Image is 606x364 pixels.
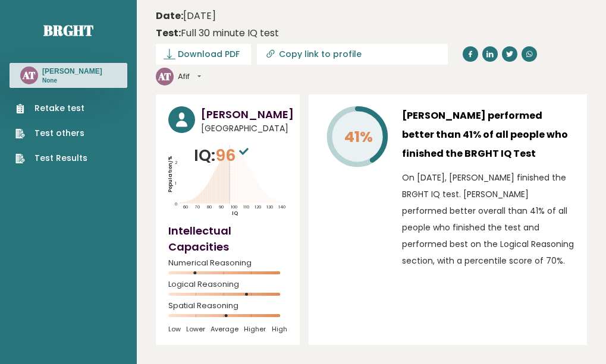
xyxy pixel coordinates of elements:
[156,44,251,65] a: Download PDF
[168,325,181,333] span: Low
[402,169,574,269] p: On [DATE], [PERSON_NAME] finished the BRGHT IQ test. [PERSON_NAME] performed better overall than ...
[231,204,237,210] tspan: 100
[175,201,177,207] tspan: 0
[402,106,574,163] h3: [PERSON_NAME] performed better than 41% of all people who finished the BRGHT IQ Test
[211,325,238,333] span: Average
[15,152,87,164] a: Test Results
[22,68,36,82] text: AT
[42,77,102,85] p: None
[244,325,266,333] span: Higher
[178,48,240,61] span: Download PDF
[344,126,372,147] tspan: 41%
[183,204,188,210] tspan: 60
[175,160,178,166] tspan: 2
[201,122,294,135] span: [GEOGRAPHIC_DATA]
[156,9,216,23] time: [DATE]
[219,204,224,210] tspan: 90
[186,325,205,333] span: Lower
[156,9,183,23] b: Date:
[168,261,287,265] span: Numerical Reasoning
[168,223,287,255] h4: Intellectual Capacities
[215,144,252,166] span: 96
[156,26,181,40] b: Test:
[42,67,102,76] h3: [PERSON_NAME]
[175,181,177,186] tspan: 1
[158,69,171,83] text: AT
[15,102,87,115] a: Retake test
[15,127,87,140] a: Test others
[168,303,287,308] span: Spatial Reasoning
[243,204,249,210] tspan: 110
[178,71,201,83] button: Afif
[201,106,294,122] h3: [PERSON_NAME]
[207,204,212,210] tspan: 80
[156,26,279,40] div: Full 30 minute IQ test
[43,21,93,40] a: Brght
[194,204,200,210] tspan: 70
[167,156,174,192] tspan: Population/%
[255,204,261,210] tspan: 120
[266,204,273,210] tspan: 130
[278,204,285,210] tspan: 140
[232,210,238,217] tspan: IQ
[194,144,252,167] p: IQ:
[168,282,287,287] span: Logical Reasoning
[272,325,287,333] span: High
